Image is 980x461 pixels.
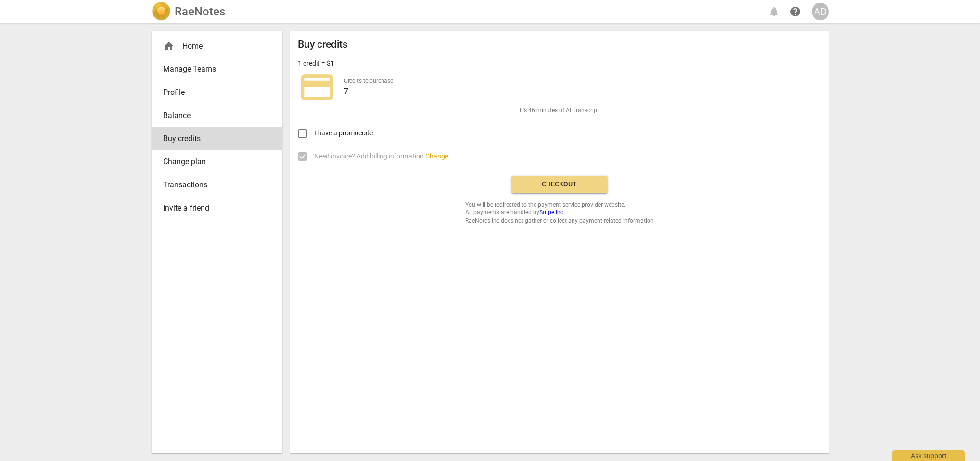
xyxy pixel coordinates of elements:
div: Home [152,35,282,58]
a: Stripe Inc. [539,209,565,216]
a: Balance [152,104,282,127]
h2: Buy credits [298,39,348,51]
a: Invite a friend [152,197,282,220]
span: Checkout [519,180,600,189]
a: Manage Teams [152,58,282,81]
span: help [789,6,801,17]
span: Balance [163,110,263,121]
a: Help [787,3,804,20]
span: Change plan [163,156,263,168]
span: home [163,40,175,52]
h2: RaeNotes [175,5,225,18]
span: Change [425,152,448,160]
a: Transactions [152,173,282,197]
button: Checkout [511,176,608,193]
div: Ask support [892,450,965,461]
button: AD [812,3,829,20]
span: Manage Teams [163,64,263,75]
span: Need invoice? Add billing information [314,151,448,161]
div: Home [163,40,263,52]
span: Profile [163,87,263,98]
label: Credits to purchase [344,78,393,84]
span: It's 46 minutes of AI Transcript [520,106,599,115]
span: Buy credits [163,133,263,145]
span: I have a promocode [314,128,373,138]
img: Logo [152,2,171,21]
a: Profile [152,81,282,104]
span: Invite a friend [163,202,263,214]
span: Transactions [163,179,263,191]
p: 1 credit = $1 [298,58,334,68]
span: credit_card [298,68,336,106]
span: You will be redirected to the payment service provider website. All payments are handled by RaeNo... [465,201,654,225]
a: LogoRaeNotes [152,2,225,21]
a: Buy credits [152,127,282,150]
a: Change plan [152,150,282,173]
